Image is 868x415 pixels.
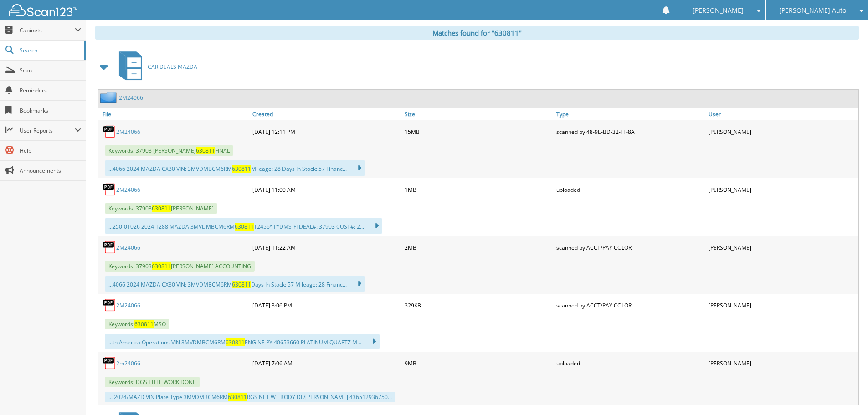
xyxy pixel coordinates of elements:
div: 2MB [402,238,555,256]
span: Scan [20,67,81,74]
span: Keywords: 37903 [PERSON_NAME] [105,203,217,214]
div: 9MB [402,354,555,372]
span: 630811 [232,165,251,173]
div: [PERSON_NAME] [706,354,858,372]
div: [DATE] 12:11 PM [250,123,402,141]
span: [PERSON_NAME] [693,8,744,13]
img: PDF.png [103,356,116,370]
div: scanned by ACCT/PAY COLOR [554,296,706,314]
span: 630811 [134,320,154,328]
span: 630811 [152,205,171,212]
div: Matches found for "630811" [95,26,859,40]
div: [DATE] 11:00 AM [250,180,402,199]
div: ...th America Operations VIN 3MVDMBCM6RM ENGINE PY 40653660 PLATINUM QUARTZ M... [105,334,380,349]
div: scanned by 48-9E-BD-32-FF-8A [554,123,706,141]
div: 15MB [402,123,555,141]
a: File [98,108,250,120]
div: ...250-01026 2024 1288 MAZDA 3MVDMBCM6RM 12456*1*DMS-FI DEAL#: 37903 CUST#: 2... [105,218,382,234]
div: [PERSON_NAME] [706,180,858,199]
img: folder2.png [100,92,119,103]
span: Reminders [20,87,81,94]
span: 630811 [228,393,247,401]
span: CAR DEALS MAZDA [148,63,197,71]
iframe: Chat Widget [822,371,868,415]
div: 329KB [402,296,555,314]
a: CAR DEALS MAZDA [113,49,197,85]
img: scan123-logo-white.svg [9,4,77,16]
div: ...4066 2024 MAZDA CX30 VIN: 3MVDMBCM6RM Days In Stock: 57 Mileage: 28 Financ... [105,276,365,292]
span: Announcements [20,167,81,174]
div: ... 2024/MAZD VIN Plate Type 3MVDMBCM6RM RGS NET WT BODY DL/[PERSON_NAME] 436512936750... [105,392,395,402]
a: Type [554,108,706,120]
a: 2m24066 [116,359,140,367]
span: 630811 [152,262,171,270]
span: User Reports [20,127,75,134]
a: User [706,108,858,120]
div: [PERSON_NAME] [706,123,858,141]
span: [PERSON_NAME] Auto [779,8,846,13]
a: Size [402,108,555,120]
span: 630811 [226,338,245,346]
div: [PERSON_NAME] [706,296,858,314]
a: 2M24066 [116,186,140,194]
div: ...4066 2024 MAZDA CX30 VIN: 3MVDMBCM6RM Mileage: 28 Days In Stock: 57 Financ... [105,160,365,176]
img: PDF.png [103,298,116,312]
span: Keywords: 37903 [PERSON_NAME] ACCOUNTING [105,261,255,272]
div: uploaded [554,354,706,372]
span: Keywords: MSO [105,319,169,329]
a: Created [250,108,402,120]
a: 2M24066 [116,302,140,309]
div: [DATE] 7:06 AM [250,354,402,372]
div: uploaded [554,180,706,199]
a: 2M24066 [116,128,140,136]
span: Keywords: DGS TITLE WORK DONE [105,377,200,387]
span: Cabinets [20,26,75,34]
div: scanned by ACCT/PAY COLOR [554,238,706,256]
span: Help [20,147,81,154]
a: 2M24066 [116,244,140,251]
div: [DATE] 11:22 AM [250,238,402,256]
span: 630811 [196,147,215,154]
span: 630811 [232,281,251,288]
div: [DATE] 3:06 PM [250,296,402,314]
img: PDF.png [103,125,116,138]
div: [PERSON_NAME] [706,238,858,256]
span: Search [20,46,80,54]
span: 630811 [235,223,254,231]
img: PDF.png [103,183,116,196]
span: Bookmarks [20,107,81,114]
img: PDF.png [103,241,116,254]
a: 2M24066 [119,94,143,102]
div: 1MB [402,180,555,199]
span: Keywords: 37903 [PERSON_NAME] FINAL [105,145,233,156]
